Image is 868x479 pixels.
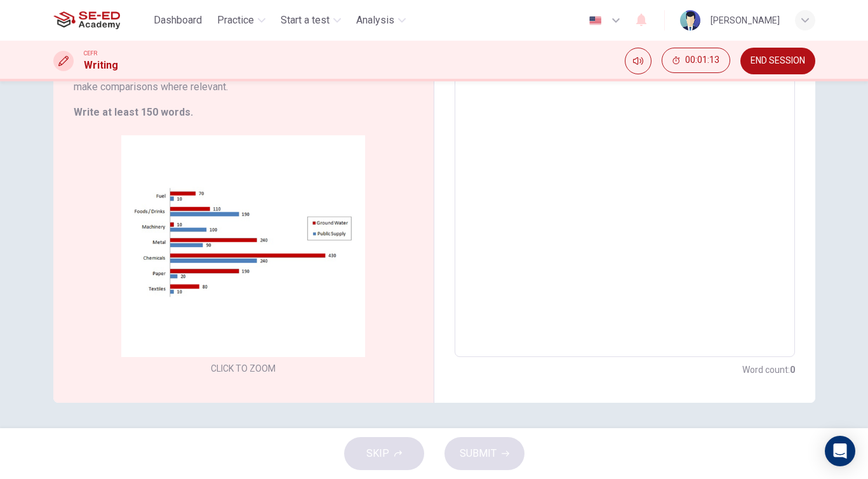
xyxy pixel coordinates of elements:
[662,48,730,74] div: Hide
[751,56,805,66] span: END SESSION
[276,9,346,32] button: Start a test
[212,9,270,32] button: Practice
[351,9,411,32] button: Analysis
[53,8,120,33] img: SE-ED Academy logo
[740,48,815,74] button: END SESSION
[53,8,149,33] a: SE-ED Academy logo
[217,13,254,28] span: Practice
[662,48,730,73] button: 00:01:13
[356,13,394,28] span: Analysis
[587,16,603,25] img: en
[625,48,651,74] div: Mute
[825,436,855,466] div: Open Intercom Messenger
[84,49,97,58] span: CEFR
[149,9,207,32] button: Dashboard
[84,58,118,73] h1: Writing
[281,13,330,28] span: Start a test
[685,55,719,65] span: 00:01:13
[790,365,795,375] strong: 0
[711,13,780,28] div: [PERSON_NAME]
[742,362,795,377] h6: Word count :
[74,106,193,118] strong: Write at least 150 words.
[680,10,700,30] img: Profile picture
[154,13,202,28] span: Dashboard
